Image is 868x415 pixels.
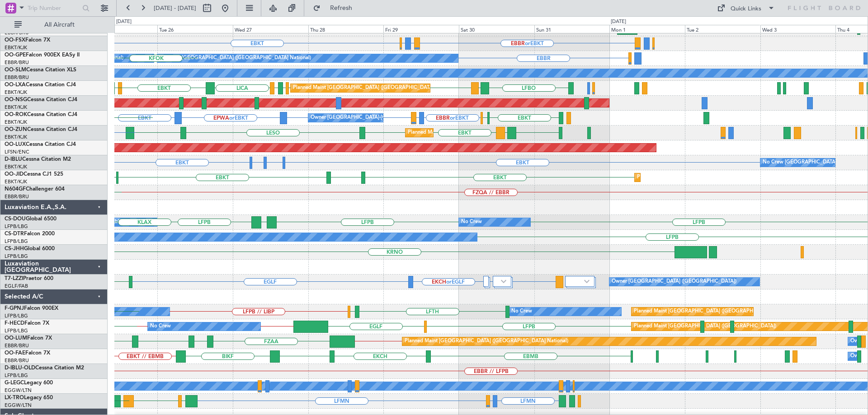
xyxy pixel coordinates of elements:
div: Wed 3 [760,25,836,33]
button: All Aircraft [10,18,98,32]
a: CS-JHHGlobal 6000 [5,246,55,252]
div: Planned Maint Kortrijk-[GEOGRAPHIC_DATA] [637,171,742,184]
a: CS-DOUGlobal 6500 [5,216,57,222]
div: Quick Links [731,5,761,14]
a: D-IBLUCessna Citation M2 [5,157,71,162]
div: Owner [GEOGRAPHIC_DATA]-[GEOGRAPHIC_DATA] [311,111,433,125]
a: OO-ZUNCessna Citation CJ4 [5,127,77,132]
a: OO-SLMCessna Citation XLS [5,67,76,73]
span: CS-JHH [5,246,24,252]
div: Mon 25 [82,25,158,33]
input: Trip Number [28,1,80,15]
a: N604GFChallenger 604 [5,187,65,192]
span: [DATE] - [DATE] [154,4,196,12]
div: [DATE] [116,18,132,26]
div: Tue 26 [157,25,233,33]
img: arrow-gray.svg [584,280,590,283]
a: EBKT/KJK [5,119,27,126]
a: EBKT/KJK [5,44,27,51]
span: OO-ROK [5,112,27,117]
a: EBKT/KJK [5,163,27,170]
a: OO-FSXFalcon 7X [5,37,50,43]
span: F-GPNJ [5,306,24,311]
a: OO-JIDCessna CJ1 525 [5,172,63,177]
div: Wed 27 [233,25,308,33]
a: LFSN/ENC [5,149,29,155]
div: Planned Maint [GEOGRAPHIC_DATA] ([GEOGRAPHIC_DATA]) [634,320,776,333]
span: OO-NSG [5,97,27,103]
span: T7-LZZI [5,276,23,281]
span: OO-SLM [5,67,26,73]
a: EBKT/KJK [5,134,27,140]
button: Quick Links [712,1,779,15]
span: OO-LUX [5,142,26,147]
a: EBKT/KJK [5,89,27,96]
span: OO-FSX [5,37,25,43]
a: T7-LZZIPraetor 600 [5,276,53,281]
span: CS-DOU [5,216,26,222]
span: All Aircraft [24,22,95,28]
div: Planned Maint [GEOGRAPHIC_DATA] ([GEOGRAPHIC_DATA] National) [405,335,568,348]
span: CS-DTR [5,231,24,237]
span: LX-TRO [5,395,24,401]
div: Tue 2 [685,25,760,33]
span: OO-FAE [5,350,25,356]
span: OO-ZUN [5,127,27,132]
a: LFPB/LBG [5,372,28,379]
a: OO-LXACessna Citation CJ4 [5,82,76,88]
a: LFPB/LBG [5,223,28,230]
div: Planned Maint Kortrijk-[GEOGRAPHIC_DATA] [408,126,513,140]
span: OO-GPE [5,52,26,58]
a: EBBR/BRU [5,59,29,66]
a: LFPB/LBG [5,312,28,319]
a: OO-ROKCessna Citation CJ4 [5,112,77,117]
div: Planned Maint [GEOGRAPHIC_DATA] ([GEOGRAPHIC_DATA]) [634,305,776,318]
div: Sat 30 [459,25,534,33]
a: EBBR/BRU [5,74,29,81]
a: EBKT/KJK [5,178,27,185]
div: Fri 29 [383,25,459,33]
img: arrow-gray.svg [501,280,506,283]
a: LFPB/LBG [5,238,28,245]
span: OO-LUM [5,336,27,341]
span: OO-JID [5,172,24,177]
a: EBKT/KJK [5,104,27,111]
a: EBBR/BRU [5,193,29,200]
a: EGGW/LTN [5,387,32,394]
div: Mon 1 [609,25,685,33]
a: D-IBLU-OLDCessna Citation M2 [5,365,84,371]
a: OO-LUMFalcon 7X [5,336,52,341]
div: No Crew [150,320,171,333]
span: Refresh [322,5,360,11]
span: D-IBLU [5,157,22,162]
a: F-HECDFalcon 7X [5,321,49,326]
a: OO-GPEFalcon 900EX EASy II [5,52,80,58]
a: F-GPNJFalcon 900EX [5,306,58,311]
div: Planned Maint [GEOGRAPHIC_DATA] ([GEOGRAPHIC_DATA] National) [293,81,457,95]
a: EGLF/FAB [5,283,28,289]
span: OO-LXA [5,82,26,88]
a: EBBR/BRU [5,342,29,349]
span: D-IBLU-OLD [5,365,35,371]
span: F-HECD [5,321,24,326]
a: EBBR/BRU [5,357,29,364]
a: OO-NSGCessna Citation CJ4 [5,97,77,103]
span: G-LEGC [5,380,24,386]
div: Thu 28 [308,25,384,33]
a: OO-FAEFalcon 7X [5,350,50,356]
div: No Crew [511,305,532,318]
div: No Crew [461,215,482,229]
div: Owner [GEOGRAPHIC_DATA] ([GEOGRAPHIC_DATA]) [612,275,736,289]
div: Sun 31 [534,25,610,33]
a: EGGW/LTN [5,402,32,409]
div: No Crew [GEOGRAPHIC_DATA] ([GEOGRAPHIC_DATA] National) [160,51,311,65]
a: LFPB/LBG [5,253,28,260]
a: LX-TROLegacy 650 [5,395,53,401]
a: G-LEGCLegacy 600 [5,380,53,386]
div: [DATE] [611,18,626,26]
button: Refresh [309,1,363,15]
a: OO-LUXCessna Citation CJ4 [5,142,76,147]
a: CS-DTRFalcon 2000 [5,231,55,237]
a: LFPB/LBG [5,327,28,334]
span: N604GF [5,187,26,192]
